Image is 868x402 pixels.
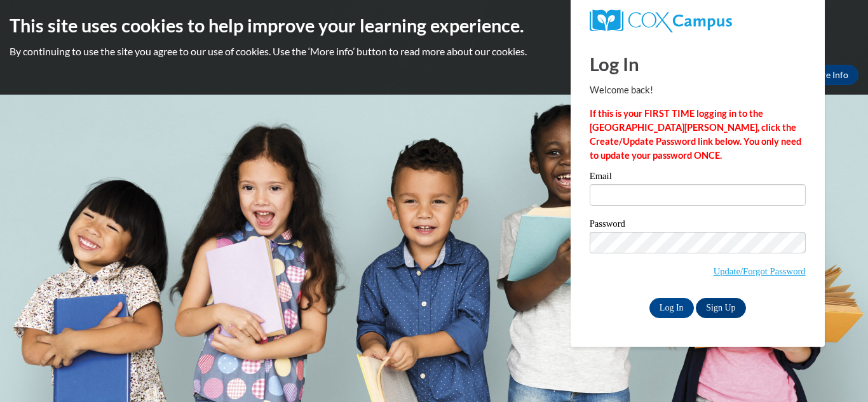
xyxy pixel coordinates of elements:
[10,13,858,38] h2: This site uses cookies to help improve your learning experience.
[590,219,806,232] label: Password
[714,266,806,276] a: Update/Forgot Password
[590,10,806,32] a: COX Campus
[649,298,694,318] input: Log In
[590,83,806,97] p: Welcome back!
[590,171,806,184] label: Email
[696,298,745,318] a: Sign Up
[590,51,806,77] h1: Log In
[590,10,732,32] img: COX Campus
[799,65,858,85] a: More Info
[10,44,858,58] p: By continuing to use the site you agree to our use of cookies. Use the ‘More info’ button to read...
[590,108,801,161] strong: If this is your FIRST TIME logging in to the [GEOGRAPHIC_DATA][PERSON_NAME], click the Create/Upd...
